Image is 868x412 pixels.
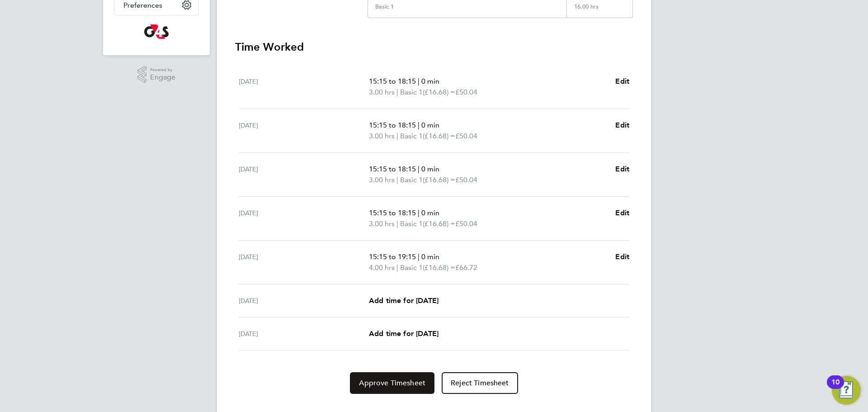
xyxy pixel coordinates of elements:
span: 15:15 to 18:15 [369,77,416,85]
span: Basic 1 [400,175,423,185]
span: Approve Timesheet [359,379,425,388]
span: Add time for [DATE] [369,296,439,305]
div: [DATE] [239,208,369,229]
span: Basic 1 [400,218,423,229]
span: | [396,175,398,184]
a: Edit [615,120,629,131]
span: | [396,132,398,140]
a: Edit [615,164,629,175]
h3: Time Worked [235,40,633,54]
span: 0 min [421,77,439,85]
div: [DATE] [239,164,369,185]
img: g4s-logo-retina.png [144,24,169,39]
span: 15:15 to 18:15 [369,165,416,173]
div: [DATE] [239,295,369,306]
span: | [418,77,420,85]
span: £66.72 [455,263,477,272]
span: (£16.68) = [423,175,455,184]
span: (£16.68) = [423,263,455,272]
span: Basic 1 [400,262,423,273]
div: 16.00 hrs [566,3,632,18]
span: Add time for [DATE] [369,329,439,338]
span: Reject Timesheet [451,379,509,388]
span: (£16.68) = [423,219,455,228]
span: Powered by [150,66,175,74]
span: | [396,263,398,272]
button: Approve Timesheet [350,372,434,394]
span: Basic 1 [400,131,423,142]
span: 0 min [421,252,439,261]
span: £50.04 [455,175,477,184]
button: Reject Timesheet [442,372,518,394]
span: 15:15 to 18:15 [369,208,416,217]
span: 15:15 to 18:15 [369,121,416,129]
div: 10 [831,382,840,394]
button: Open Resource Center, 10 new notifications [832,376,861,405]
span: 0 min [421,121,439,129]
span: | [396,88,398,96]
span: 0 min [421,165,439,173]
span: Edit [615,165,629,173]
span: Edit [615,252,629,261]
span: 0 min [421,208,439,217]
a: Go to home page [114,24,199,39]
span: Edit [615,208,629,217]
span: £50.04 [455,88,477,96]
span: (£16.68) = [423,132,455,140]
div: [DATE] [239,76,369,98]
div: [DATE] [239,120,369,142]
a: Add time for [DATE] [369,295,439,306]
span: 15:15 to 19:15 [369,252,416,261]
span: Edit [615,121,629,129]
a: Powered byEngage [137,66,176,83]
a: Add time for [DATE] [369,328,439,339]
span: 3.00 hrs [369,88,395,96]
span: Basic 1 [400,87,423,98]
div: Basic 1 [375,3,394,10]
span: | [418,208,420,217]
span: | [396,219,398,228]
span: Engage [150,74,175,81]
a: Edit [615,208,629,218]
span: 3.00 hrs [369,132,395,140]
span: Preferences [123,1,162,9]
span: | [418,252,420,261]
span: 3.00 hrs [369,175,395,184]
div: [DATE] [239,328,369,339]
span: | [418,121,420,129]
span: £50.04 [455,219,477,228]
span: 4.00 hrs [369,263,395,272]
span: 3.00 hrs [369,219,395,228]
span: (£16.68) = [423,88,455,96]
span: Edit [615,77,629,85]
span: | [418,165,420,173]
span: £50.04 [455,132,477,140]
div: [DATE] [239,251,369,273]
a: Edit [615,251,629,262]
a: Edit [615,76,629,87]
